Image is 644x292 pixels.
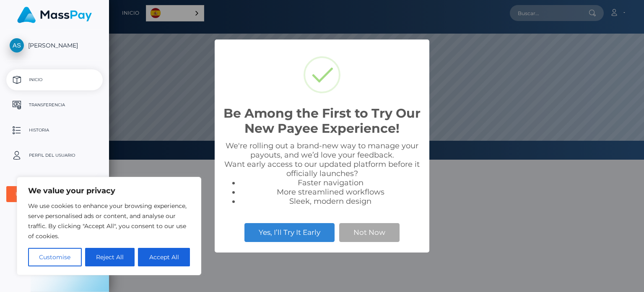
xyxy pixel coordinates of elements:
[10,124,99,137] p: Historia
[17,177,201,275] div: We value your privacy
[223,141,421,206] div: We're rolling out a brand-new way to manage your payouts, and we’d love your feedback. Want early...
[28,248,82,266] button: Customise
[339,223,400,242] button: Not Now
[240,187,421,197] li: More streamlined workflows
[240,197,421,206] li: Sleek, modern design
[138,248,190,266] button: Accept All
[240,178,421,187] li: Faster navigation
[17,7,92,23] img: MassPay
[6,42,103,49] span: [PERSON_NAME]
[28,201,190,241] p: We use cookies to enhance your browsing experience, serve personalised ads or content, and analys...
[85,248,135,266] button: Reject All
[10,74,99,86] p: Inicio
[6,186,103,202] button: User Agreements
[10,149,99,162] p: Perfil del usuario
[223,106,421,136] h2: Be Among the First to Try Our New Payee Experience!
[244,223,335,242] button: Yes, I’ll Try It Early
[10,99,99,111] p: Transferencia
[16,191,84,197] div: User Agreements
[28,186,190,196] p: We value your privacy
